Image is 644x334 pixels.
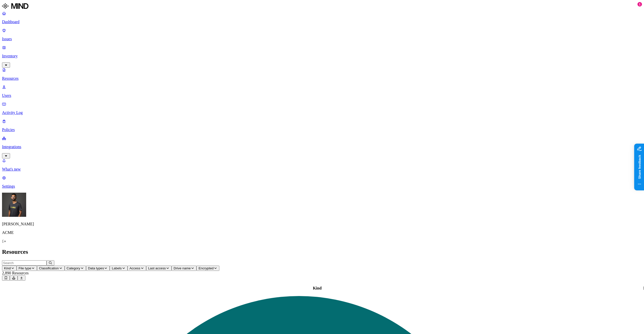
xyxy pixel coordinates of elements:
[637,2,642,7] div: 1
[2,176,642,189] a: Settings
[112,266,122,270] span: Labels
[2,54,642,58] p: Inventory
[2,167,642,172] p: What's new
[2,68,642,81] a: Resources
[2,230,642,235] p: ACME
[2,110,642,115] p: Activity Log
[2,145,642,149] p: Integrations
[3,286,632,290] div: Kind
[2,271,29,275] span: 2,890 Resources
[88,266,104,270] span: Data types
[4,266,11,270] span: Kind
[2,128,642,132] p: Policies
[2,20,642,24] p: Dashboard
[2,193,26,217] img: Amit Cohen
[2,28,642,41] a: Issues
[2,158,642,172] a: What's new
[2,136,642,158] a: Integrations
[130,266,140,270] span: Access
[2,2,642,11] a: MIND
[19,266,31,270] span: File type
[2,260,47,266] input: Search
[2,102,642,115] a: Activity Log
[198,266,214,270] span: Encrypted
[2,85,642,98] a: Users
[2,37,642,41] p: Issues
[2,45,642,67] a: Inventory
[67,266,80,270] span: Category
[2,11,642,24] a: Dashboard
[174,266,191,270] span: Drive name
[39,266,59,270] span: Classification
[2,184,642,189] p: Settings
[2,93,642,98] p: Users
[2,248,642,255] h2: Resources
[2,2,28,10] img: MIND
[148,266,166,270] span: Last access
[2,76,642,81] p: Resources
[2,119,642,132] a: Policies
